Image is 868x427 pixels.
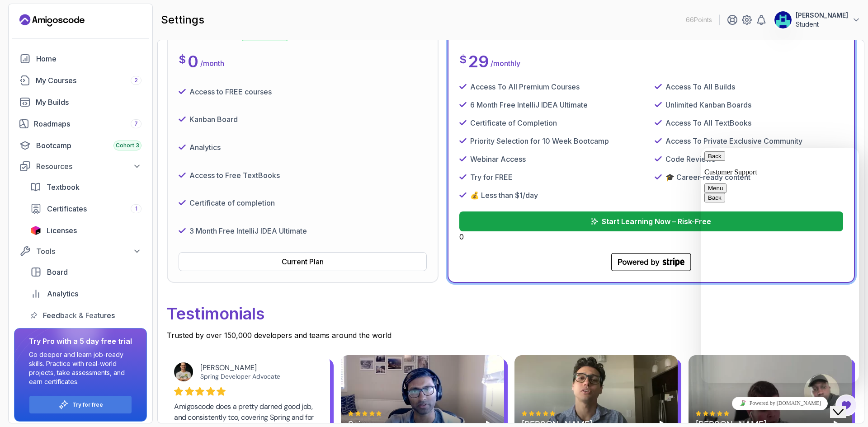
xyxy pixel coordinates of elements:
[25,285,147,303] a: analytics
[491,58,520,69] p: / monthly
[774,11,861,29] button: user profile image[PERSON_NAME]Student
[189,225,307,236] p: 3 Month Free IntelliJ IDEA Ultimate
[25,200,147,218] a: certificates
[189,114,238,125] p: Kanban Board
[470,99,588,110] p: 6 Month Free IntelliJ IDEA Ultimate
[14,243,147,259] button: Tools
[29,395,132,414] button: Try for free
[470,154,526,164] p: Webinar Access
[14,158,147,174] button: Resources
[174,362,193,381] img: Josh Long avatar
[459,52,467,67] p: $
[470,81,580,92] p: Access To All Premium Courses
[179,52,186,67] p: $
[30,226,41,235] img: jetbrains icon
[161,13,204,27] h2: settings
[36,97,142,108] div: My Builds
[470,136,609,146] p: Priority Selection for 10 Week Bootcamp
[19,13,85,28] a: Landing page
[189,197,275,208] p: Certificate of completion
[14,115,147,133] a: roadmaps
[200,363,316,372] div: [PERSON_NAME]
[665,81,735,92] p: Access To All Builds
[116,142,139,149] span: Cohort 3
[14,50,147,68] a: home
[701,393,859,413] iframe: chat widget
[189,170,280,181] p: Access to Free TextBooks
[14,71,147,89] a: courses
[47,182,80,192] span: Textbook
[686,15,712,24] p: 66 Points
[134,77,138,84] span: 2
[796,11,848,20] p: [PERSON_NAME]
[470,172,513,183] p: Try for FREE
[774,11,792,28] img: user profile image
[665,172,750,183] p: 🎓 Career-ready content
[134,120,138,127] span: 7
[36,140,142,151] div: Bootcamp
[47,288,78,299] span: Analytics
[25,263,147,281] a: board
[167,330,855,341] p: Trusted by over 150,000 developers and teams around the world
[468,52,489,70] p: 29
[14,93,147,111] a: builds
[25,178,147,196] a: textbook
[459,211,843,231] button: Start Learning Now – Risk-Free
[36,161,142,172] div: Resources
[25,306,147,324] a: feedback
[602,216,711,227] p: Start Learning Now – Risk-Free
[701,148,859,383] iframe: chat widget
[665,136,802,146] p: Access To Private Exclusive Community
[14,136,147,155] a: bootcamp
[72,401,103,408] a: Try for free
[188,52,198,70] p: 0
[200,372,280,380] a: Spring Developer Advocate
[830,391,859,418] iframe: chat widget
[36,246,142,257] div: Tools
[796,20,848,29] p: Student
[179,252,427,271] button: Current Plan
[200,58,224,69] p: / month
[135,205,137,212] span: 1
[29,350,132,386] p: Go deeper and learn job-ready skills. Practice with real-world projects, take assessments, and ea...
[36,53,142,64] div: Home
[470,117,557,128] p: Certificate of Completion
[665,117,751,128] p: Access To All TextBooks
[167,297,855,330] p: Testimonials
[282,256,324,267] div: Current Plan
[459,211,843,242] div: 0
[189,142,221,153] p: Analytics
[47,225,77,236] span: Licenses
[470,190,538,201] p: 💰 Less than $1/day
[47,203,87,214] span: Certificates
[34,118,142,129] div: Roadmaps
[665,154,715,164] p: Code Reviews
[43,310,115,321] span: Feedback & Features
[25,221,147,239] a: licenses
[36,75,142,86] div: My Courses
[47,267,68,277] span: Board
[189,86,272,97] p: Access to FREE courses
[665,99,751,110] p: Unlimited Kanban Boards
